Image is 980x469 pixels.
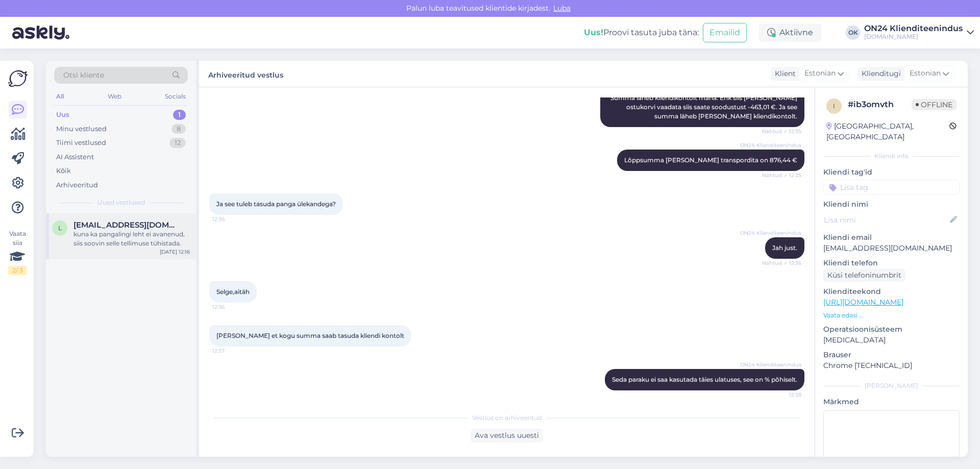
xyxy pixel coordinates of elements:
[763,391,801,399] span: 12:38
[56,180,98,190] div: Arhiveeritud
[762,171,801,179] span: Nähtud ✓ 12:35
[823,298,903,307] a: [URL][DOMAIN_NAME]
[759,23,821,42] div: Aktiivne
[833,102,835,110] span: i
[63,70,104,81] span: Otsi kliente
[826,121,949,142] div: [GEOGRAPHIC_DATA], [GEOGRAPHIC_DATA]
[610,94,799,120] span: Summa läheb kliendikontolt maha. Ehk siis [PERSON_NAME] ostukorvi vaadata siis saate soodustust -...
[472,413,542,423] span: Vestlus on arhiveeritud
[762,128,801,135] span: Nähtud ✓ 12:35
[8,266,27,275] div: 2 / 3
[772,244,797,252] span: Jah just.
[73,230,190,248] div: kuna ka pangalingi leht ei avanenud, siis soovin selle tellimuse tühistada.
[771,68,796,79] div: Klient
[56,166,71,176] div: Kõik
[54,90,66,103] div: All
[910,68,941,79] span: Estonian
[106,90,124,103] div: Web
[703,23,747,42] button: Emailid
[8,229,27,275] div: Vaata siia
[550,4,574,13] span: Luba
[762,259,801,267] span: Nähtud ✓ 12:36
[740,229,801,237] span: ON24 Klienditeenindus
[216,332,404,339] span: [PERSON_NAME] et kogu summa saab tasuda kliendi kontolt
[612,376,797,383] span: Seda paraku ei saa kasutada täies ulatuses, see on % põhiselt.
[857,68,901,79] div: Klienditugi
[823,397,960,407] p: Märkmed
[584,28,603,37] b: Uus!
[56,110,69,120] div: Uus
[160,248,190,256] div: [DATE] 12:16
[171,124,186,134] div: 8
[56,152,94,162] div: AI Assistent
[8,69,28,88] img: Askly Logo
[823,243,960,254] p: [EMAIL_ADDRESS][DOMAIN_NAME]
[56,138,106,148] div: Tiimi vestlused
[823,311,960,320] p: Vaata edasi ...
[823,286,960,297] p: Klienditeekond
[823,324,960,335] p: Operatsioonisüsteem
[823,180,960,195] input: Lisa tag
[823,335,960,345] p: [MEDICAL_DATA]
[208,67,283,81] label: Arhiveeritud vestlus
[584,27,699,39] div: Proovi tasuta juba täna:
[823,268,905,282] div: Küsi telefoninumbrit
[823,199,960,210] p: Kliendi nimi
[163,90,188,103] div: Socials
[864,24,974,41] a: ON24 Klienditeenindus[DOMAIN_NAME]
[864,24,963,33] div: ON24 Klienditeenindus
[740,141,801,149] span: ON24 Klienditeenindus
[73,220,180,230] span: laurin85@gmail.com
[216,200,336,208] span: Ja see tuleb tasuda panga ülekandega?
[169,138,186,148] div: 12
[624,156,797,164] span: Lõppsumma [PERSON_NAME] transpordita on 876,44 €
[97,198,145,207] span: Uued vestlused
[212,347,251,355] span: 12:37
[848,98,912,111] div: # ib3omvth
[864,33,963,41] div: [DOMAIN_NAME]
[823,152,960,161] div: Kliendi info
[212,303,251,311] span: 12:36
[823,350,960,360] p: Brauser
[804,68,836,79] span: Estonian
[823,167,960,178] p: Kliendi tag'id
[173,110,186,120] div: 1
[56,124,107,134] div: Minu vestlused
[846,26,860,40] div: OK
[471,429,543,442] div: Ava vestlus uuesti
[823,258,960,268] p: Kliendi telefon
[58,224,62,232] span: l
[824,214,948,226] input: Lisa nimi
[912,99,957,110] span: Offline
[823,232,960,243] p: Kliendi email
[823,360,960,371] p: Chrome [TECHNICAL_ID]
[212,215,251,223] span: 12:36
[216,288,250,295] span: Selge,aitäh
[823,381,960,390] div: [PERSON_NAME]
[740,361,801,368] span: ON24 Klienditeenindus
